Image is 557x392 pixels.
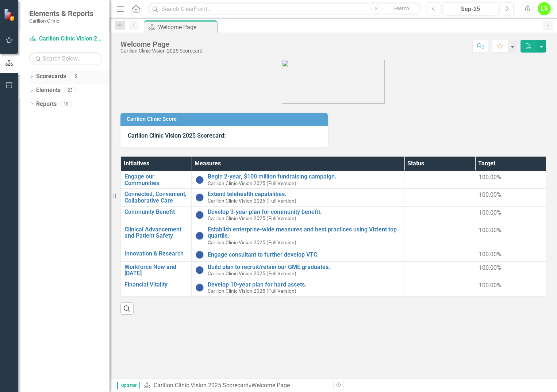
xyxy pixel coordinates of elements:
[208,215,296,221] span: Carilion Clinic Vision 2025 (Full Version)
[208,191,400,197] a: Extend telehealth capabilities.
[479,174,501,181] span: 100.00%
[192,261,404,279] td: Double-Click to Edit Right Click for Context Menu
[383,4,420,14] button: Search
[479,282,501,289] span: 100.00%
[128,132,226,139] strong: Carilion Clinic Vision 2025 Scorecard:
[208,239,296,245] span: Carilion Clinic Vision 2025 (Full Version)
[124,250,188,257] a: Innovation & Research
[442,2,498,15] button: Sep-25
[208,180,296,186] span: Carilion Clinic Vision 2025 (Full Version)
[208,281,400,288] a: Develop 10-year plan for hard assets.
[192,224,404,248] td: Double-Click to Edit Right Click for Context Menu
[208,173,400,180] a: Begin 2-year, $100 million fundraising campaign.
[445,5,496,14] div: Sep-25
[29,18,93,24] small: Carilion Clinic
[195,193,204,202] img: No Information
[70,73,81,80] div: 5
[29,35,102,43] a: Carilion Clinic Vision 2025 Scorecard
[121,261,192,279] td: Double-Click to Edit Right Click for Context Menu
[127,116,324,122] h3: Carilion Clinic Score
[208,264,400,270] a: Build plan to recruit/retain our GME graduates.
[195,231,204,240] img: No Information
[121,189,192,206] td: Double-Click to Edit Right Click for Context Menu
[192,279,404,296] td: Double-Click to Edit Right Click for Context Menu
[479,227,501,234] span: 100.00%
[121,224,192,248] td: Double-Click to Edit Right Click for Context Menu
[195,266,204,274] img: No Information
[124,281,188,288] a: Financial Vitality
[29,9,93,18] span: Elements & Reports
[154,382,249,389] a: Carilion Clinic Vision 2025 Scorecard
[479,191,501,198] span: 100.00%
[121,248,192,261] td: Double-Click to Edit Right Click for Context Menu
[148,3,421,15] input: Search ClearPoint...
[124,191,188,204] a: Connected, Convenient, Collaborative Care
[192,189,404,206] td: Double-Click to Edit Right Click for Context Menu
[36,100,57,108] a: Reports
[120,40,203,48] div: Welcome Page
[479,264,501,271] span: 100.00%
[36,72,66,81] a: Scorecards
[282,60,385,104] img: carilion%20clinic%20logo%202.0.png
[251,382,290,389] div: Welcome Page
[4,8,16,21] img: ClearPoint Strategy
[195,211,204,219] img: No Information
[208,209,400,215] a: Develop 3-year plan for community benefit.
[479,209,501,216] span: 100.00%
[29,52,102,65] input: Search Below...
[121,171,192,189] td: Double-Click to Edit Right Click for Context Menu
[192,171,404,189] td: Double-Click to Edit Right Click for Context Menu
[121,279,192,296] td: Double-Click to Edit Right Click for Context Menu
[538,2,551,15] button: LS
[393,5,409,11] span: Search
[195,283,204,292] img: No Information
[208,251,400,258] a: Engage consultant to further develop VTC.
[64,87,76,93] div: 23
[208,226,400,239] a: Establish enterprise-wide measures and best practices using Vizient top quartile.
[208,270,296,276] span: Carilion Clinic Vision 2025 (Full Version)
[479,251,501,258] span: 100.00%
[121,206,192,224] td: Double-Click to Edit Right Click for Context Menu
[208,288,296,294] span: Carilion Clinic Vision 2025 (Full Version)
[117,382,140,389] span: Updater
[120,48,203,54] div: Carilion Clinic Vision 2025 Scorecard
[143,381,328,390] div: »
[124,209,188,215] a: Community Benefit
[208,198,296,204] span: Carilion Clinic Vision 2025 (Full Version)
[158,23,215,32] div: Welcome Page
[124,173,188,186] a: Engage our Communities
[124,264,188,277] a: Workforce Now and [DATE]
[195,176,204,184] img: No Information
[36,86,61,95] a: Elements
[124,226,188,239] a: Clinical Advancement and Patient Safety
[192,248,404,261] td: Double-Click to Edit Right Click for Context Menu
[60,101,72,107] div: 18
[195,250,204,259] img: No Information
[192,206,404,224] td: Double-Click to Edit Right Click for Context Menu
